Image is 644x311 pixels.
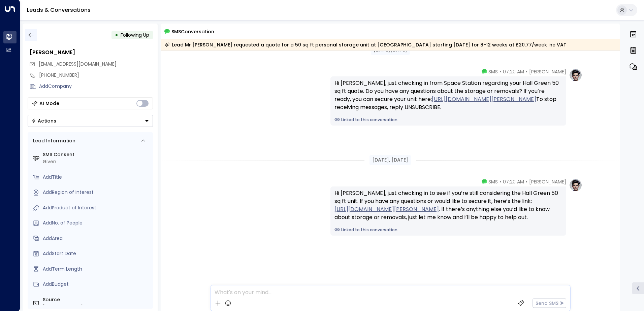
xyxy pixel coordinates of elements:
[569,178,582,192] img: profile-logo.png
[39,61,117,68] span: mrogers@aol.co.uk
[39,83,153,90] div: AddCompany
[334,79,562,111] div: Hi [PERSON_NAME], just checking in from Space Station regarding your Hall Green 50 sq ft quote. D...
[526,68,527,75] span: •
[115,29,118,41] div: •
[488,68,498,75] span: SMS
[27,6,91,14] a: Leads & Conversations
[500,68,501,75] span: •
[39,61,117,67] span: [EMAIL_ADDRESS][DOMAIN_NAME]
[334,205,439,213] a: [URL][DOMAIN_NAME][PERSON_NAME]
[28,115,153,127] button: Actions
[569,68,582,82] img: profile-logo.png
[43,281,150,288] div: AddBudget
[171,28,214,35] span: SMS Conversation
[529,178,566,185] span: [PERSON_NAME]
[39,100,59,107] div: AI Mode
[121,32,149,38] span: Following Up
[503,178,524,185] span: 07:20 AM
[43,296,150,303] label: Source
[30,48,153,57] div: [PERSON_NAME]
[43,266,150,273] div: AddTerm Length
[28,115,153,127] div: Button group with a nested menu
[43,189,150,196] div: AddRegion of Interest
[43,151,150,158] label: SMS Consent
[43,204,150,211] div: AddProduct of Interest
[500,178,501,185] span: •
[43,250,150,257] div: AddStart Date
[488,178,498,185] span: SMS
[31,118,56,124] div: Actions
[43,303,150,310] div: [PHONE_NUMBER]
[334,117,562,123] a: Linked to this conversation
[334,189,562,221] div: Hi [PERSON_NAME], just checking in to see if you’re still considering the Hall Green 50 sq ft uni...
[529,68,566,75] span: [PERSON_NAME]
[503,68,524,75] span: 07:20 AM
[43,219,150,227] div: AddNo. of People
[43,174,150,181] div: AddTitle
[526,178,527,185] span: •
[43,158,150,165] div: Given
[31,137,75,144] div: Lead Information
[369,155,411,165] div: [DATE], [DATE]
[432,95,536,103] a: [URL][DOMAIN_NAME][PERSON_NAME]
[334,227,562,233] a: Linked to this conversation
[164,41,567,48] div: Lead Mr [PERSON_NAME] requested a quote for a 50 sq ft personal storage unit at [GEOGRAPHIC_DATA]...
[43,235,150,242] div: AddArea
[39,72,153,79] div: [PHONE_NUMBER]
